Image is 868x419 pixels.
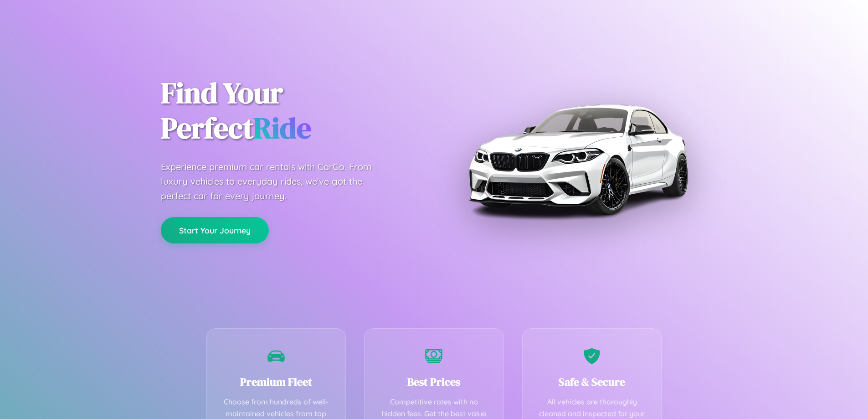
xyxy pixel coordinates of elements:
[161,76,421,146] h1: Find Your Perfect
[536,374,648,389] h3: Safe & Secure
[161,217,269,243] button: Start Your Journey
[221,374,332,389] h3: Premium Fleet
[253,108,311,148] span: Ride
[161,160,389,203] p: Experience premium car rentals with CarGo. From luxury vehicles to everyday rides, we've got the ...
[464,46,692,274] img: Premium BMW car rental vehicle
[378,374,490,389] h3: Best Prices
